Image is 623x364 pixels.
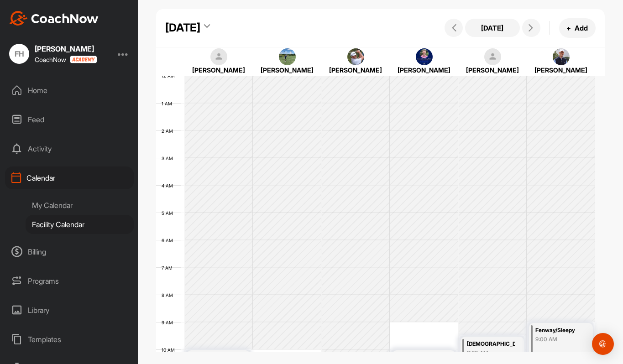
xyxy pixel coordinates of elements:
[5,328,134,351] div: Templates
[156,238,182,243] div: 6 AM
[5,79,134,102] div: Home
[156,320,182,325] div: 9 AM
[9,44,29,64] div: FH
[210,48,228,66] img: square_default-ef6cabf814de5a2bf16c804365e32c732080f9872bdf737d349900a9daf73cf9.png
[5,108,134,131] div: Feed
[535,335,583,343] div: 9:00 AM
[279,48,296,66] img: square_76d474b740ca28bdc38895401cb2d4cb.jpg
[5,166,134,189] div: Calendar
[260,65,315,75] div: [PERSON_NAME]
[156,210,182,216] div: 5 AM
[191,65,246,75] div: [PERSON_NAME]
[397,65,452,75] div: [PERSON_NAME]
[535,325,583,336] div: Fenway/Sleepy
[156,265,182,270] div: 7 AM
[156,156,182,161] div: 3 AM
[156,73,184,78] div: 12 AM
[5,240,134,263] div: Billing
[553,48,570,66] img: square_c38149ace2d67fed064ce2ecdac316ab.jpg
[347,48,365,66] img: square_f0fd8699626d342409a23b1a51ec4760.jpg
[156,183,182,188] div: 4 AM
[5,299,134,322] div: Library
[156,128,182,134] div: 2 AM
[26,196,134,215] div: My Calendar
[534,65,589,75] div: [PERSON_NAME]
[70,56,97,63] img: CoachNow acadmey
[559,18,596,38] button: +Add
[165,20,200,36] div: [DATE]
[35,45,97,52] div: [PERSON_NAME]
[467,349,514,357] div: 9:30 AM
[5,137,134,160] div: Activity
[156,347,184,353] div: 10 AM
[566,23,571,33] span: +
[26,215,134,234] div: Facility Calendar
[328,65,383,75] div: [PERSON_NAME]
[484,48,502,66] img: square_default-ef6cabf814de5a2bf16c804365e32c732080f9872bdf737d349900a9daf73cf9.png
[465,65,520,75] div: [PERSON_NAME]
[9,11,99,26] img: CoachNow
[5,270,134,292] div: Programs
[35,56,97,63] div: CoachNow
[465,19,520,37] button: [DATE]
[592,333,614,355] div: Open Intercom Messenger
[156,292,182,298] div: 8 AM
[467,339,514,349] div: [DEMOGRAPHIC_DATA] Clinic - Putting
[156,101,181,106] div: 1 AM
[416,48,433,66] img: square_40516db2916e8261e2cdf582b2492737.jpg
